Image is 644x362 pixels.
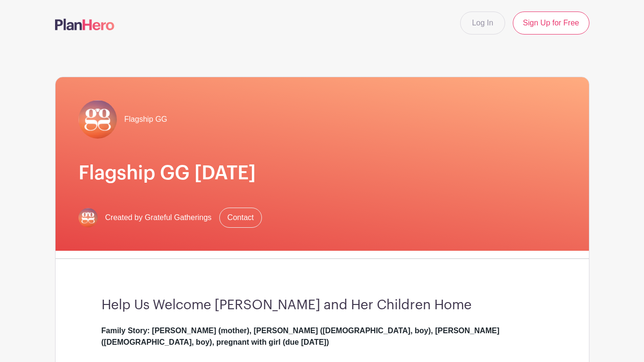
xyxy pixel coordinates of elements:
span: Flagship GG [124,114,168,125]
h1: Flagship GG [DATE] [79,162,566,185]
span: Created by Grateful Gatherings [105,212,212,223]
img: gg-logo-planhero-final.png [79,100,117,139]
img: logo-507f7623f17ff9eddc593b1ce0a138ce2505c220e1c5a4e2b4648c50719b7d32.svg [55,19,114,30]
a: Sign Up for Free [513,12,589,35]
h3: Help Us Welcome [PERSON_NAME] and Her Children Home [102,297,543,314]
img: gg-logo-planhero-final.png [79,208,98,227]
a: Contact [219,208,262,228]
strong: Family Story: [PERSON_NAME] (mother), [PERSON_NAME] ([DEMOGRAPHIC_DATA], boy), [PERSON_NAME] ([DE... [102,327,499,346]
a: Log In [460,12,505,35]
